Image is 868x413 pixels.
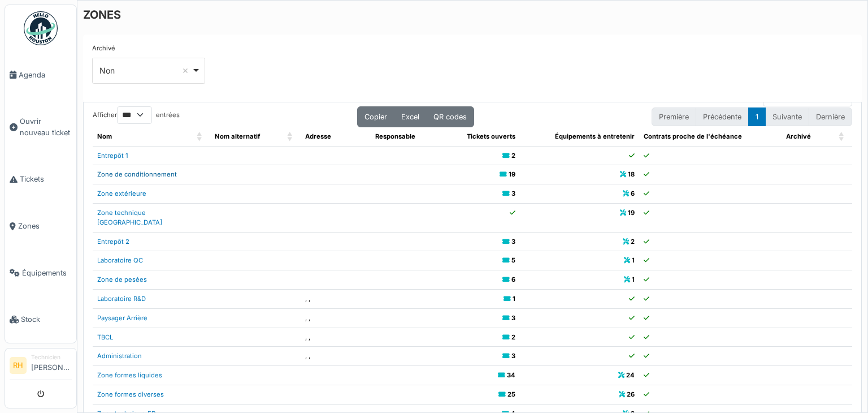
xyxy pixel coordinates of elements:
[97,314,147,322] a: Paysager Arrière
[631,190,635,197] b: 6
[301,347,371,366] td: , ,
[644,132,742,140] span: Contrats proche de l'échéance
[626,371,635,379] b: 24
[301,289,371,308] td: , ,
[513,295,515,303] b: 1
[426,106,474,127] button: QR codes
[97,333,113,341] a: TBCL
[31,353,72,362] div: Technicien
[97,170,177,178] a: Zone de conditionnement
[5,98,76,156] a: Ouvrir nouveau ticket
[97,352,142,360] a: Administration
[301,328,371,347] td: , ,
[5,249,76,296] a: Équipements
[511,276,515,283] b: 6
[97,276,147,283] a: Zone de pesées
[20,174,72,184] span: Tickets
[97,371,162,379] a: Zone formes liquides
[5,51,76,98] a: Agenda
[92,44,115,53] label: Archivé
[786,132,811,140] span: Archivé
[97,390,164,398] a: Zone formes diverses
[180,65,191,76] button: Remove item: 'false'
[10,353,72,380] a: RH Technicien[PERSON_NAME]
[555,132,635,140] span: Équipements à entretenir
[507,390,515,398] b: 25
[652,107,852,126] nav: pagination
[632,256,635,264] b: 1
[21,314,72,325] span: Stock
[628,170,635,178] b: 18
[627,390,635,398] b: 26
[24,11,58,45] img: Badge_color-CXgf-gQk.svg
[10,357,27,374] li: RH
[507,371,515,379] b: 34
[31,353,72,377] li: [PERSON_NAME]
[511,314,515,322] b: 3
[97,256,143,264] a: Laboratoire QC
[401,113,419,121] span: Excel
[509,170,515,178] b: 19
[99,64,192,76] div: Non
[215,132,260,140] span: Nom alternatif
[511,256,515,264] b: 5
[97,209,162,226] a: Zone technique [GEOGRAPHIC_DATA]
[97,295,146,303] a: Laboratoire R&D
[117,106,152,124] select: Afficherentrées
[364,113,387,121] span: Copier
[97,152,128,160] a: Entrepôt 1
[301,308,371,328] td: , ,
[394,106,427,127] button: Excel
[22,268,72,278] span: Équipements
[18,221,72,231] span: Zones
[5,156,76,203] a: Tickets
[5,203,76,249] a: Zones
[631,238,635,246] b: 2
[93,106,180,124] label: Afficher entrées
[839,127,845,146] span: Archivé: Activate to sort
[632,276,635,283] b: 1
[467,132,515,140] span: Tickets ouverts
[511,238,515,246] b: 3
[511,333,515,341] b: 2
[748,107,766,126] button: 1
[5,296,76,343] a: Stock
[433,113,467,121] span: QR codes
[628,209,635,217] b: 19
[97,190,146,197] a: Zone extérieure
[375,132,415,140] span: Responsable
[97,238,129,246] a: Entrepôt 2
[511,352,515,360] b: 3
[511,190,515,197] b: 3
[97,132,112,140] span: Nom
[197,127,203,146] span: Nom: Activate to sort
[305,132,331,140] span: Adresse
[20,116,72,137] span: Ouvrir nouveau ticket
[511,152,515,160] b: 2
[19,70,72,80] span: Agenda
[287,127,294,146] span: Nom alternatif: Activate to sort
[357,106,394,127] button: Copier
[83,8,121,21] h6: ZONES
